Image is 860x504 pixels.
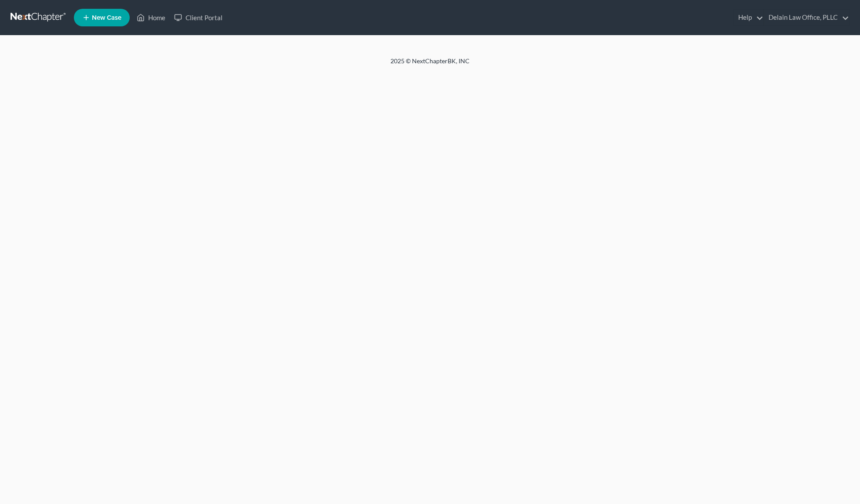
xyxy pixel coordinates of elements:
[170,10,227,25] a: Client Portal
[132,10,170,25] a: Home
[179,57,681,73] div: 2025 © NextChapterBK, INC
[764,10,849,25] a: Delain Law Office, PLLC
[74,9,130,26] new-legal-case-button: New Case
[734,10,763,25] a: Help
